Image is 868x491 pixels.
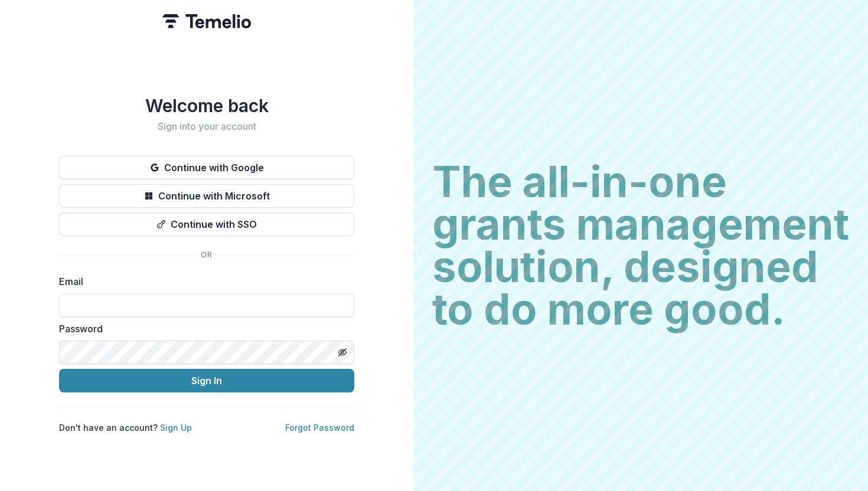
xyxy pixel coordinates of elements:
[160,423,192,433] a: Sign Up
[59,274,347,289] label: Email
[59,95,354,116] h1: Welcome back
[59,212,354,236] button: Continue with SSO
[333,343,352,362] button: Toggle password visibility
[59,121,354,132] h2: Sign into your account
[285,423,354,433] a: Forgot Password
[59,184,354,208] button: Continue with Microsoft
[59,322,347,336] label: Password
[162,14,251,28] img: Temelio
[59,156,354,179] button: Continue with Google
[59,369,354,392] button: Sign In
[59,421,192,434] p: Don't have an account?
